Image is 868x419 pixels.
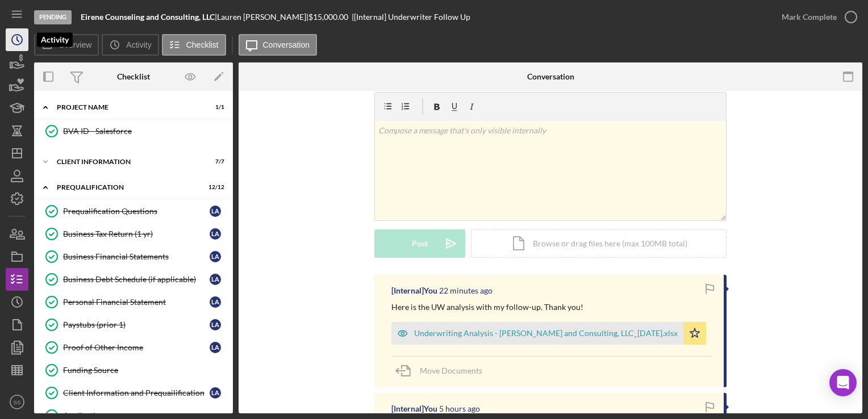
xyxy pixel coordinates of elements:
[63,343,210,352] div: Proof of Other Income
[40,382,227,404] a: Client Information and PrequailificationLA
[308,12,352,22] div: $15,000.00
[770,6,862,28] button: Mark Complete
[204,104,224,111] div: 1 / 1
[126,40,151,49] label: Activity
[829,369,857,396] div: Open Intercom Messenger
[59,40,91,49] label: Overview
[412,229,428,258] div: Post
[63,388,210,397] div: Client Information and Prequailification
[63,252,210,261] div: Business Financial Statements
[374,229,465,258] button: Post
[239,34,318,56] button: Conversation
[117,72,150,81] div: Checklist
[420,366,482,375] span: Move Documents
[204,184,224,191] div: 12 / 12
[40,291,227,313] a: Personal Financial StatementLA
[204,158,224,165] div: 7 / 7
[57,158,196,165] div: Client Information
[40,200,227,223] a: Prequalification QuestionsLA
[391,301,583,313] p: Here is the UW analysis with my follow-up. Thank you!
[439,286,493,295] time: 2025-08-12 19:21
[352,12,470,22] div: | [Internal] Underwriter Follow Up
[81,12,217,22] div: |
[414,329,678,338] div: Underwriting Analysis - [PERSON_NAME] and Consulting, LLC_[DATE].xlsx
[162,34,226,56] button: Checklist
[391,404,437,413] div: [Internal] You
[210,296,221,308] div: L A
[34,10,72,24] div: Pending
[210,319,221,330] div: L A
[186,40,219,49] label: Checklist
[391,322,706,345] button: Underwriting Analysis - [PERSON_NAME] and Consulting, LLC_[DATE].xlsx
[57,104,196,111] div: Project Name
[210,251,221,262] div: L A
[40,268,227,291] a: Business Debt Schedule (if applicable)LA
[391,357,494,385] button: Move Documents
[40,336,227,359] a: Proof of Other IncomeLA
[63,366,227,375] div: Funding Source
[527,72,574,81] div: Conversation
[63,275,210,284] div: Business Debt Schedule (if applicable)
[63,320,210,329] div: Paystubs (prior 1)
[102,34,158,56] button: Activity
[40,120,227,143] a: BVA ID - Salesforce
[57,184,196,191] div: Prequalification
[6,391,28,413] button: SS
[63,229,210,238] div: Business Tax Return (1 yr)
[263,40,310,49] label: Conversation
[40,245,227,268] a: Business Financial StatementsLA
[782,6,837,28] div: Mark Complete
[210,274,221,285] div: L A
[210,387,221,399] div: L A
[81,12,215,22] b: Eirene Counseling and Consulting, LLC
[210,342,221,353] div: L A
[63,127,227,136] div: BVA ID - Salesforce
[391,286,437,295] div: [Internal] You
[210,228,221,240] div: L A
[439,404,480,413] time: 2025-08-12 14:20
[40,223,227,245] a: Business Tax Return (1 yr)LA
[34,34,99,56] button: Overview
[217,12,308,22] div: Lauren [PERSON_NAME] |
[63,207,210,216] div: Prequalification Questions
[40,313,227,336] a: Paystubs (prior 1)LA
[40,359,227,382] a: Funding Source
[63,298,210,307] div: Personal Financial Statement
[14,399,21,405] text: SS
[210,206,221,217] div: L A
